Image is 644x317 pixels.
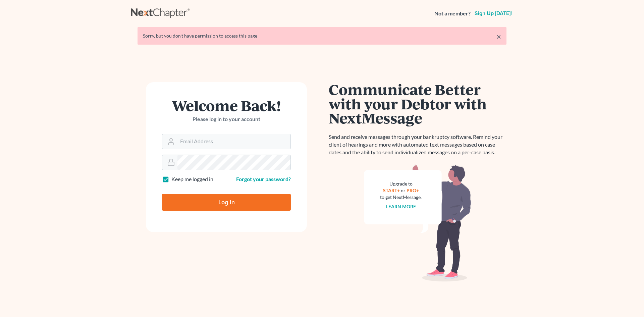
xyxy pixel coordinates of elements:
span: or [401,188,406,193]
div: Upgrade to [380,180,422,187]
a: Sign up [DATE]! [473,11,513,16]
a: × [496,33,501,41]
h1: Communicate Better with your Debtor with NextMessage [329,82,506,125]
p: Send and receive messages through your bankruptcy software. Remind your client of hearings and mo... [329,133,506,156]
strong: Not a member? [434,10,471,17]
div: Sorry, but you don't have permission to access this page [143,33,501,39]
a: START+ [383,188,400,193]
h1: Welcome Back! [162,98,291,113]
label: Keep me logged in [171,175,213,183]
img: nextmessage_bg-59042aed3d76b12b5cd301f8e5b87938c9018125f34e5fa2b7a6b67550977c72.svg [364,164,471,282]
input: Log In [162,194,291,211]
input: Email Address [177,134,290,149]
div: to get NextMessage. [380,194,422,201]
a: Forgot your password? [236,176,291,182]
a: Learn more [386,204,416,209]
a: PRO+ [407,188,419,193]
p: Please log in to your account [162,115,291,123]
